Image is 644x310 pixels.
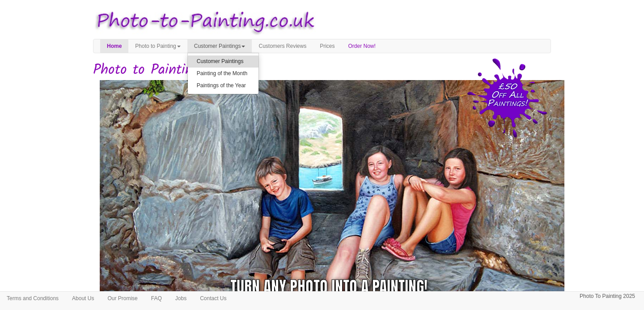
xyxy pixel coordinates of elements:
[580,292,635,301] p: Photo To Painting 2025
[89,4,318,39] img: Photo to Painting
[467,58,547,138] img: 50 pound price drop
[193,292,233,305] a: Contact Us
[100,39,128,53] a: Home
[144,292,169,305] a: FAQ
[313,39,341,53] a: Prices
[230,276,428,298] div: Turn any photo into a painting!
[169,292,193,305] a: Jobs
[188,68,258,80] a: Painting of the Month
[252,39,313,53] a: Customers Reviews
[342,39,382,53] a: Order Now!
[188,80,258,92] a: Paintings of the Year
[101,292,144,305] a: Our Promise
[187,39,252,53] a: Customer Paintings
[188,55,258,68] a: Customer Paintings
[93,62,551,78] h1: Photo to Painting
[65,292,101,305] a: About Us
[128,39,187,53] a: Photo to Painting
